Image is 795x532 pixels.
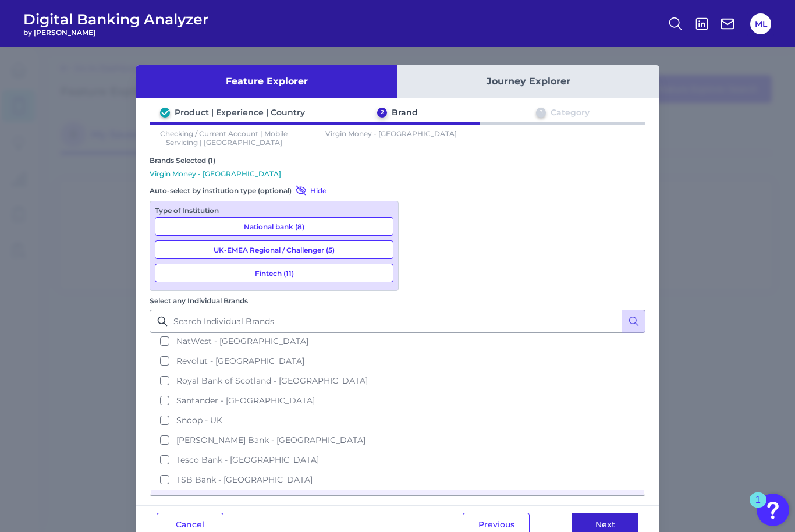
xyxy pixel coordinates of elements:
div: Product | Experience | Country [175,107,305,118]
button: UK-EMEA Regional / Challenger (5) [155,240,393,259]
label: Select any Individual Brands [150,296,248,305]
div: Brand [392,107,418,118]
div: Auto-select by institution type (optional) [150,185,399,196]
div: Category [551,107,590,118]
span: by [PERSON_NAME] [23,28,209,37]
button: TSB Bank - [GEOGRAPHIC_DATA] [151,470,644,490]
button: National bank (8) [155,217,393,236]
button: Virgin Money - [GEOGRAPHIC_DATA] [151,490,644,509]
div: Type of Institution [155,206,393,215]
button: Open Resource Center, 1 new notification [757,494,789,526]
button: NatWest - [GEOGRAPHIC_DATA] [151,331,644,351]
button: Fintech (11) [155,264,393,282]
span: Digital Banking Analyzer [23,10,209,28]
p: Virgin Money - [GEOGRAPHIC_DATA] [317,129,466,147]
button: Hide [292,185,326,196]
button: Tesco Bank - [GEOGRAPHIC_DATA] [151,450,644,470]
button: Revolut - [GEOGRAPHIC_DATA] [151,351,644,371]
span: Santander - [GEOGRAPHIC_DATA] [176,395,315,406]
span: Tesco Bank - [GEOGRAPHIC_DATA] [176,455,319,465]
button: Journey Explorer [397,65,659,98]
div: Brands Selected (1) [150,156,645,165]
div: 1 [755,500,761,515]
span: NatWest - [GEOGRAPHIC_DATA] [176,336,308,346]
span: TSB Bank - [GEOGRAPHIC_DATA] [176,474,313,485]
input: Search Individual Brands [150,310,645,333]
button: Royal Bank of Scotland - [GEOGRAPHIC_DATA] [151,371,644,391]
span: [PERSON_NAME] Bank - [GEOGRAPHIC_DATA] [176,435,365,445]
button: Snoop - UK [151,410,644,430]
span: Snoop - UK [176,415,222,425]
button: [PERSON_NAME] Bank - [GEOGRAPHIC_DATA] [151,430,644,450]
div: 2 [377,108,387,118]
button: Feature Explorer [136,65,397,98]
div: 3 [536,108,546,118]
span: Royal Bank of Scotland - [GEOGRAPHIC_DATA] [176,375,368,386]
p: Virgin Money - [GEOGRAPHIC_DATA] [150,169,645,178]
button: ML [750,13,771,34]
button: Santander - [GEOGRAPHIC_DATA] [151,391,644,410]
span: Virgin Money - [GEOGRAPHIC_DATA] [176,494,328,505]
span: Revolut - [GEOGRAPHIC_DATA] [176,356,304,366]
p: Checking / Current Account | Mobile Servicing | [GEOGRAPHIC_DATA] [150,129,299,147]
